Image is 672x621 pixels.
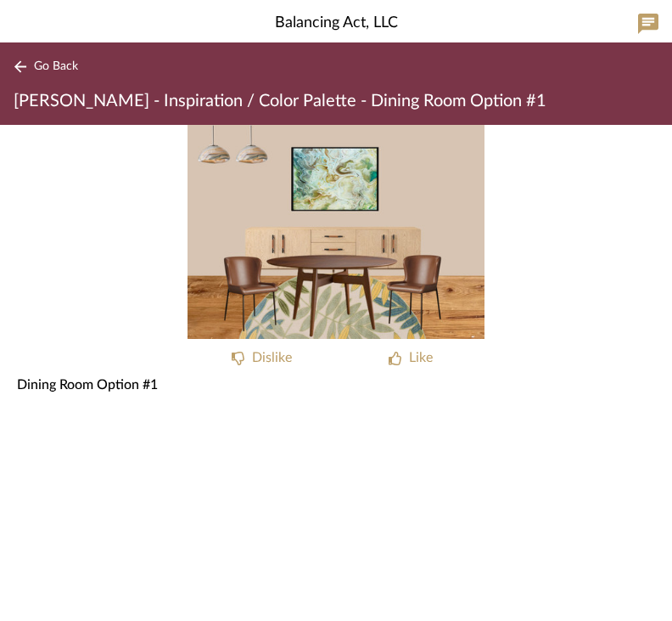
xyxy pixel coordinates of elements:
[188,125,484,339] img: 25e984fe-54a3-4d7a-b84b-4728c3540aab_436x436.jpg
[409,347,433,368] div: Like
[252,347,292,368] div: Dislike
[14,93,546,110] span: [PERSON_NAME] - Inspiration / Color Palette - Dining Room Option #1
[34,59,78,74] span: Go Back
[275,12,398,35] span: Balancing Act, LLC
[14,56,84,77] button: Go Back
[17,375,158,395] span: Dining Room Option #1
